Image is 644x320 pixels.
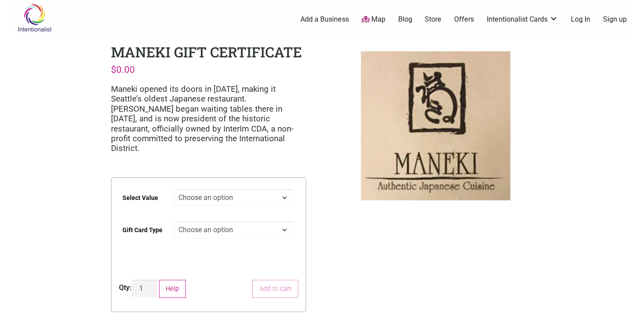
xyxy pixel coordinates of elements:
[111,42,302,61] h1: Maneki Gift Certificate
[425,15,441,24] a: Store
[362,15,385,25] a: Map
[119,282,132,293] div: Qty:
[571,15,590,24] a: Log In
[132,280,157,297] input: Product quantity
[111,84,306,154] p: Maneki opened its doors in [DATE], making it Seattle’s oldest Japanese restaurant. [PERSON_NAME] ...
[111,64,116,75] span: $
[454,15,474,24] a: Offers
[111,64,135,75] bdi: 0.00
[159,280,186,298] button: Help
[338,42,533,209] img: Maneki Gift Certificate
[487,15,558,24] a: Intentionalist Cards
[398,15,412,24] a: Blog
[122,220,163,240] label: Gift Card Type
[122,188,158,208] label: Select Value
[300,15,349,24] a: Add a Business
[14,4,56,32] img: Intentionalist
[603,15,627,24] a: Sign up
[252,280,298,298] button: Add to Cart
